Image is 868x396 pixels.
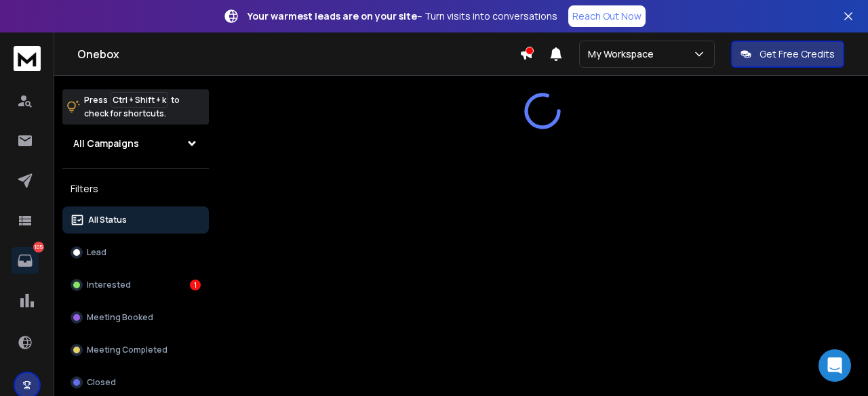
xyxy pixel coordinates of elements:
p: 105 [33,242,44,252]
p: Get Free Credits [759,47,835,61]
a: Reach Out Now [568,5,646,27]
strong: Your warmest leads are on your site [248,9,417,22]
p: Lead [87,247,106,258]
h3: Filters [62,179,209,198]
button: Meeting Booked [62,304,209,331]
p: Reach Out Now [572,9,642,23]
img: logo [14,46,41,71]
p: All Status [88,215,127,225]
div: 1 [190,280,201,290]
h1: Onebox [77,46,519,62]
p: Closed [87,377,116,388]
div: Open Intercom Messenger [818,349,851,382]
button: Get Free Credits [731,41,844,68]
button: All Status [62,206,209,234]
button: Lead [62,239,209,266]
p: Interested [87,280,131,290]
p: My Workspace [588,47,659,61]
span: Ctrl + Shift + k [111,92,168,108]
h1: All Campaigns [73,137,139,150]
a: 105 [12,247,39,274]
button: Meeting Completed [62,336,209,364]
p: Meeting Completed [87,345,167,355]
p: Press to check for shortcuts. [84,93,180,120]
p: Meeting Booked [87,312,153,323]
button: All Campaigns [62,130,209,157]
p: – Turn visits into conversations [248,9,557,23]
button: Closed [62,369,209,396]
button: Interested1 [62,271,209,299]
